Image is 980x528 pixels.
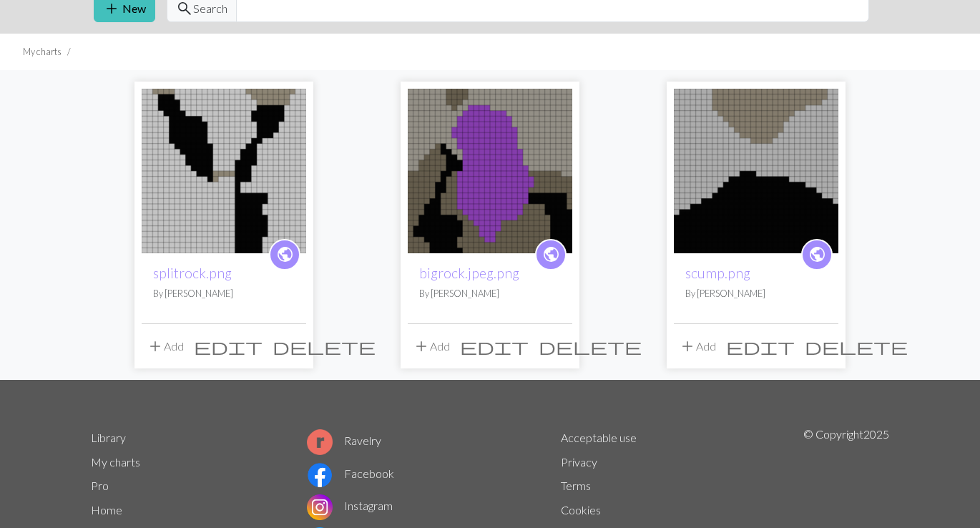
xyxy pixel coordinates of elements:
a: public [535,239,567,270]
i: public [542,240,560,269]
i: public [808,240,826,269]
a: bigrock.jpeg.png [419,265,519,281]
a: Terms [561,479,591,492]
i: public [276,240,294,269]
button: Delete [268,333,381,360]
button: Edit [721,333,800,360]
span: add [413,336,430,356]
a: public [269,239,300,270]
i: Edit [460,338,529,355]
a: Ravelry [307,434,381,447]
a: splitrock.png [142,162,306,176]
a: Home [91,503,122,517]
a: Privacy [561,455,597,469]
a: Instagram [307,499,393,512]
p: By [PERSON_NAME] [153,287,295,300]
span: add [147,336,164,356]
a: public [801,239,833,270]
button: Add [408,333,455,360]
a: scump.png [674,162,838,176]
p: By [PERSON_NAME] [419,287,561,300]
i: Edit [726,338,795,355]
span: public [808,243,826,265]
button: Add [674,333,721,360]
span: public [542,243,560,265]
a: Acceptable use [561,431,637,444]
a: Facebook [307,466,394,480]
span: delete [273,336,376,356]
a: splitrock.png [153,265,232,281]
img: splitrock.png [142,89,306,253]
img: Ravelry logo [307,429,333,455]
a: bigrock.jpeg.png [408,162,572,176]
a: Pro [91,479,109,492]
p: By [PERSON_NAME] [685,287,827,300]
a: scump.png [685,265,750,281]
button: Edit [189,333,268,360]
span: add [679,336,696,356]
img: Facebook logo [307,462,333,488]
span: public [276,243,294,265]
span: edit [460,336,529,356]
span: delete [805,336,908,356]
button: Add [142,333,189,360]
i: Edit [194,338,263,355]
button: Delete [534,333,647,360]
img: bigrock.jpeg.png [408,89,572,253]
span: edit [194,336,263,356]
span: delete [539,336,642,356]
a: Cookies [561,503,601,517]
button: Edit [455,333,534,360]
a: My charts [91,455,140,469]
li: My charts [23,45,62,59]
a: Library [91,431,126,444]
img: Instagram logo [307,494,333,520]
span: edit [726,336,795,356]
button: Delete [800,333,913,360]
img: scump.png [674,89,838,253]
